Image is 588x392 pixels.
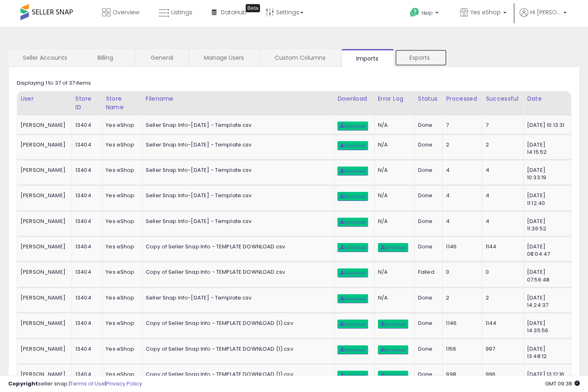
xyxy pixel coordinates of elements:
div: 998 [446,371,476,378]
div: Seller Snap Info-[DATE] - Template.csv [146,294,328,302]
div: [PERSON_NAME] [20,192,66,199]
div: Yes eShop [106,192,136,199]
div: 13404 [75,167,96,174]
div: Done [418,243,436,250]
div: 1144 [486,320,517,327]
div: Yes eShop [106,218,136,225]
div: 1146 [446,320,476,327]
div: [PERSON_NAME] [20,294,66,302]
a: General [136,49,188,66]
div: 13404 [75,345,96,353]
div: Yes eShop [106,167,136,174]
div: 2 [486,294,517,302]
div: N/A [378,167,408,174]
div: Displaying 1 to 37 of 37 items [17,79,91,87]
div: Seller Snap Info-[DATE] - Template.csv [146,141,328,149]
div: Yes eShop [106,294,136,302]
span: Download [340,143,365,148]
span: Hi [PERSON_NAME] [530,8,561,16]
div: 4 [486,192,517,199]
div: [DATE] 14:15:52 [527,141,565,156]
a: Billing [83,49,135,66]
div: 13404 [75,243,96,250]
div: Date [527,95,568,103]
div: Download [337,95,371,103]
a: Terms of Use [70,380,105,387]
div: Copy of Seller Snap Info - TEMPLATE DOWNLOAD (1).csv [146,371,328,378]
a: Download [378,320,408,329]
a: Download [337,192,368,201]
a: Hi [PERSON_NAME] [520,8,567,27]
div: Done [418,122,436,129]
div: 13404 [75,218,96,225]
div: User [20,95,68,103]
a: Manage Users [189,49,259,66]
span: Download [340,169,365,173]
a: Download [337,268,368,277]
div: [DATE] 13:48:12 [527,345,565,360]
div: Seller Snap Info-[DATE] - Template.csv [146,218,328,225]
div: 13404 [75,141,96,149]
div: [DATE] 13:12:16 [527,371,565,378]
div: 1144 [486,243,517,250]
span: Overview [113,8,139,16]
div: [PERSON_NAME] [20,167,66,174]
div: [PERSON_NAME] [20,345,66,353]
div: N/A [378,141,408,149]
i: Get Help [409,7,420,18]
div: 0 [446,268,476,276]
div: N/A [378,192,408,199]
div: Seller Snap Info-[DATE] - Template.csv [146,192,328,199]
div: N/A [378,268,408,276]
a: Imports [341,49,394,67]
div: 2 [446,141,476,149]
span: Listings [171,8,192,16]
div: Done [418,371,436,378]
div: 4 [446,192,476,199]
div: Successful [486,95,520,103]
div: Yes eShop [106,122,136,129]
a: Download [337,243,368,252]
a: Privacy Policy [106,380,142,387]
span: 2025-09-13 09:38 GMT [545,380,580,387]
div: Copy of Seller Snap Info - TEMPLATE DOWNLOAD.csv [146,268,328,276]
a: Exports [395,49,447,66]
div: 2 [446,294,476,302]
div: 13404 [75,320,96,327]
div: Seller Snap Info-[DATE] - Template.csv [146,122,328,129]
div: [PERSON_NAME] [20,268,66,276]
div: 13404 [75,371,96,378]
a: Download [337,320,368,329]
a: Download [337,371,368,380]
a: Download [337,141,368,150]
div: 996 [486,371,517,378]
div: Copy of Seller Snap Info - TEMPLATE DOWNLOAD (1).csv [146,345,328,353]
div: 0 [486,268,517,276]
a: Download [337,294,368,303]
span: Download [340,322,365,327]
div: 13404 [75,122,96,129]
span: Download [380,347,406,352]
span: Download [340,373,365,378]
a: Download [337,167,368,176]
div: Yes eShop [106,243,136,250]
div: Done [418,167,436,174]
div: 4 [446,218,476,225]
div: Done [418,141,436,149]
div: [DATE] 11:36:52 [527,218,565,232]
div: 1146 [446,243,476,250]
span: Download [340,347,365,352]
span: Download [380,373,406,378]
a: Custom Columns [260,49,340,66]
div: Store Name [106,95,139,112]
a: Seller Accounts [8,49,82,66]
span: Download [340,220,365,225]
div: [DATE] 08:04:47 [527,243,565,258]
div: [PERSON_NAME] [20,243,66,250]
div: [DATE] 14:35:56 [527,320,565,334]
span: Download [340,245,365,250]
div: Yes eShop [106,268,136,276]
div: [PERSON_NAME] [20,371,66,378]
div: [PERSON_NAME] [20,320,66,327]
div: Status [418,95,439,103]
